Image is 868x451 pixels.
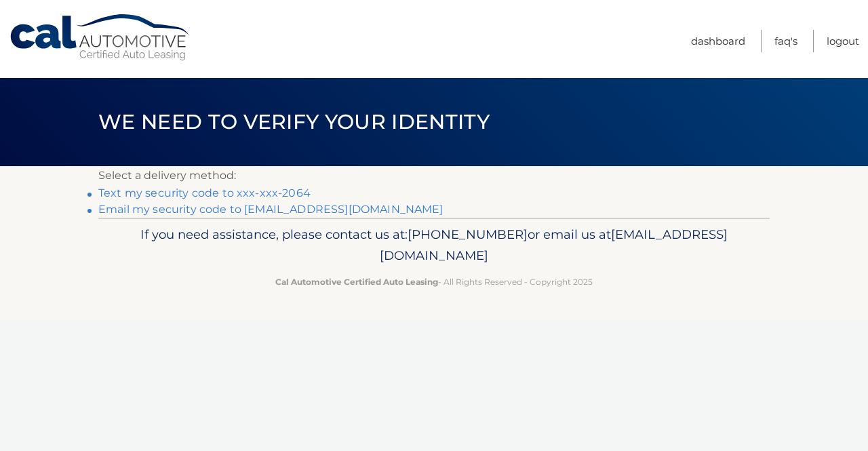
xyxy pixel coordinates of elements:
a: Cal Automotive [9,14,192,62]
strong: Cal Automotive Certified Auto Leasing [275,277,438,287]
p: If you need assistance, please contact us at: or email us at [107,224,761,267]
a: FAQ's [774,30,797,52]
span: We need to verify your identity [98,109,490,134]
a: Text my security code to xxx-xxx-2064 [98,187,311,199]
p: Select a delivery method: [98,166,770,185]
a: Logout [827,30,859,52]
p: - All Rights Reserved - Copyright 2025 [107,275,761,289]
a: Dashboard [691,30,745,52]
span: [PHONE_NUMBER] [408,227,528,242]
a: Email my security code to [EMAIL_ADDRESS][DOMAIN_NAME] [98,203,443,216]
